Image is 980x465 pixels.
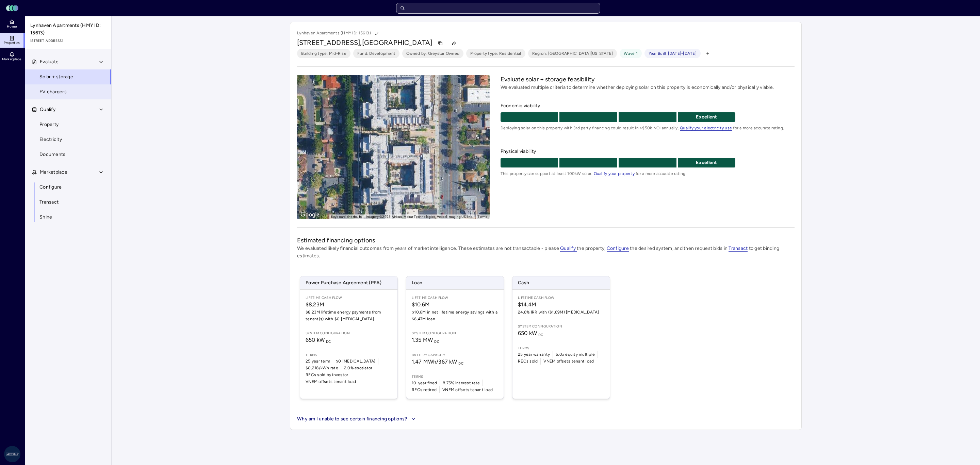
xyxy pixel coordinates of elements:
[518,346,604,351] span: Terms
[532,50,613,57] span: Region: [GEOGRAPHIC_DATA][US_STATE]
[412,352,498,358] span: Battery capacity
[39,198,59,206] span: Transact
[366,215,473,219] span: Imagery ©2025 Airbus, Maxar Technologies, Vexcel Imaging US, Inc.
[40,106,55,113] span: Qualify
[30,22,107,37] span: Lynhaven Apartments (HMY ID: 15613)
[331,214,362,219] button: Keyboard shortcuts
[412,309,498,322] span: $10.6M in net lifetime energy savings with a $6.47M loan
[306,295,392,301] span: Lifetime Cash Flow
[518,324,604,329] span: System configuration
[25,54,112,69] button: Evaluate
[7,25,17,29] span: Home
[297,236,795,245] h2: Estimated financing options
[39,121,59,128] span: Property
[501,170,795,177] span: This property can support at least 100kW solar. for a more accurate rating.
[543,358,594,365] span: VNEM offsets tenant load
[24,195,112,210] a: Transact
[39,151,65,158] span: Documents
[362,38,432,47] span: [GEOGRAPHIC_DATA]
[501,125,795,131] span: Deploying solar on this property with 3rd party financing could result in >$50k NOI annually. for...
[357,50,395,57] span: Fund: Development
[518,295,604,301] span: Lifetime Cash Flow
[680,126,732,130] a: Qualify your electricity use
[518,358,538,365] span: RECs sold
[4,446,20,462] img: Greystar AS
[306,337,331,343] span: 650 kW
[344,365,373,371] span: 2.0% escalator
[24,117,112,132] a: Property
[442,386,493,393] span: VNEM offsets tenant load
[297,245,795,260] p: We evaluated likely financial outcomes from years of market intelligence. These estimates are not...
[297,49,350,58] button: Building type: Mid-Rise
[297,29,381,38] p: Lynhaven Apartments (HMY ID: 15613)
[678,159,736,166] p: Excellent
[607,245,629,251] a: Configure
[518,309,604,316] span: 24.6% IRR with ($1.69M) [MEDICAL_DATA]
[528,49,617,58] button: Region: [GEOGRAPHIC_DATA][US_STATE]
[300,276,398,399] a: Power Purchase Agreement (PPA)Lifetime Cash Flow$8.23M$8.23M lifetime energy payments from tenant...
[518,351,550,358] span: 25 year warranty
[518,330,543,336] span: 650 kW
[39,136,62,143] span: Electricity
[649,50,697,57] span: Year Built [DATE]-[DATE]
[560,245,577,251] a: Qualify
[306,365,338,371] span: $0.218/kWh rate
[412,374,498,380] span: Terms
[434,339,439,344] sub: DC
[40,58,59,66] span: Evaluate
[594,171,635,176] a: Qualify your property
[501,84,795,91] p: We evaluated multiple criteria to determine whether deploying solar on this property is economica...
[39,73,73,81] span: Solar + storage
[624,50,638,57] span: Wave 1
[297,415,417,423] button: Why am I unable to see certain financing options?
[470,50,521,57] span: Property type: Residential
[39,88,67,96] span: EV chargers
[406,276,504,289] span: Loan
[24,132,112,147] a: Electricity
[24,210,112,225] a: Shine
[412,386,437,393] span: RECs retired
[299,210,321,219] img: Google
[501,148,795,155] span: Physical viability
[412,331,498,336] span: System configuration
[24,147,112,162] a: Documents
[512,276,610,399] a: CashLifetime Cash Flow$14.4M24.6% IRR with ($1.69M) [MEDICAL_DATA]System configuration650 kW DCTe...
[24,69,112,84] a: Solar + storage
[501,102,795,110] span: Economic viability
[729,245,748,251] a: Transact
[30,38,107,44] span: [STREET_ADDRESS]
[620,49,642,58] button: Wave 1
[301,50,346,57] span: Building type: Mid-Rise
[39,213,52,221] span: Shine
[644,49,701,58] button: Year Built [DATE]-[DATE]
[306,352,392,358] span: Terms
[412,301,498,309] span: $10.6M
[412,380,437,386] span: 10-year fixed
[501,75,795,84] h2: Evaluate solar + storage feasibility
[300,276,397,289] span: Power Purchase Agreement (PPA)
[4,41,20,45] span: Properties
[24,180,112,195] a: Configure
[336,358,375,365] span: $0 [MEDICAL_DATA]
[466,49,525,58] button: Property type: Residential
[297,38,362,47] span: [STREET_ADDRESS],
[306,301,392,309] span: $8.23M
[353,49,399,58] button: Fund: Development
[518,301,604,309] span: $14.4M
[538,333,543,337] sub: DC
[406,50,459,57] span: Owned by: Greystar Owned
[39,183,62,191] span: Configure
[406,276,504,399] a: LoanLifetime Cash Flow$10.6M$10.6M in net lifetime energy savings with a $6.47M loanSystem config...
[40,169,67,176] span: Marketplace
[678,113,736,121] p: Excellent
[477,215,487,219] a: Terms (opens in new tab)
[25,102,112,117] button: Qualify
[2,57,21,61] span: Marketplace
[306,331,392,336] span: System configuration
[412,337,439,343] span: 1.35 MW
[306,309,392,322] span: $8.23M lifetime energy payments from tenant(s) with $0 [MEDICAL_DATA]
[443,380,480,386] span: 8.75% interest rate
